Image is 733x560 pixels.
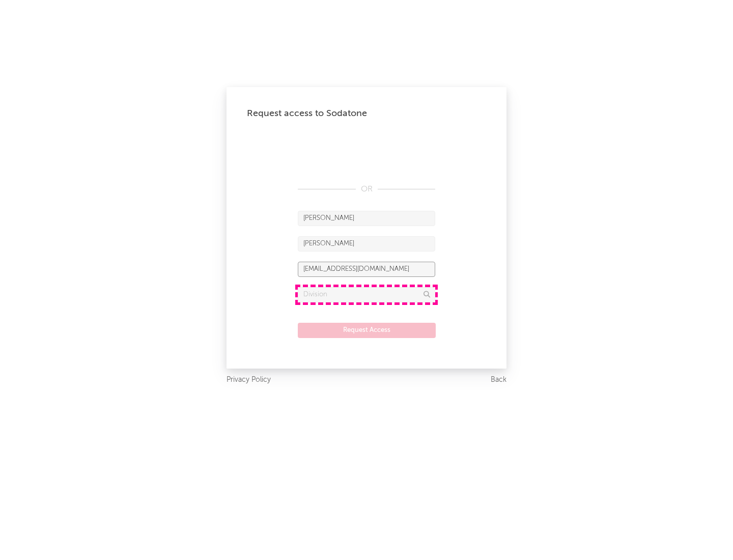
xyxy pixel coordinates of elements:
[298,262,435,277] input: Email
[298,323,436,338] button: Request Access
[298,183,435,195] div: OR
[227,374,271,386] a: Privacy Policy
[298,287,435,302] input: Division
[247,107,486,120] div: Request access to Sodatone
[298,236,435,251] input: Last Name
[491,374,506,386] a: Back
[298,211,435,226] input: First Name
